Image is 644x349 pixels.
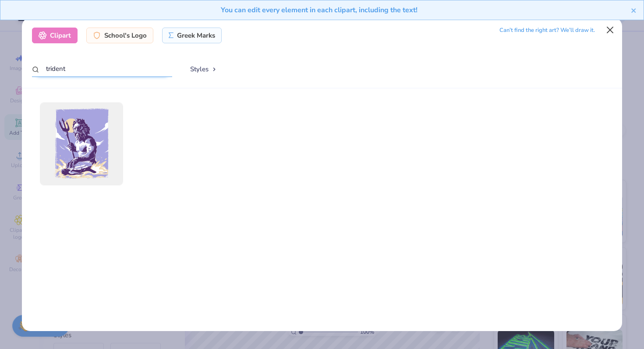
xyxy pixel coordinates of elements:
[32,28,78,43] div: Clipart
[86,28,153,43] div: School's Logo
[602,22,619,38] button: Close
[181,61,226,77] button: Styles
[32,61,172,77] input: Search by name
[7,5,631,15] div: You can edit every element in each clipart, including the text!
[499,23,595,38] div: Can’t find the right art? We’ll draw it.
[162,28,222,43] div: Greek Marks
[631,5,637,15] button: close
